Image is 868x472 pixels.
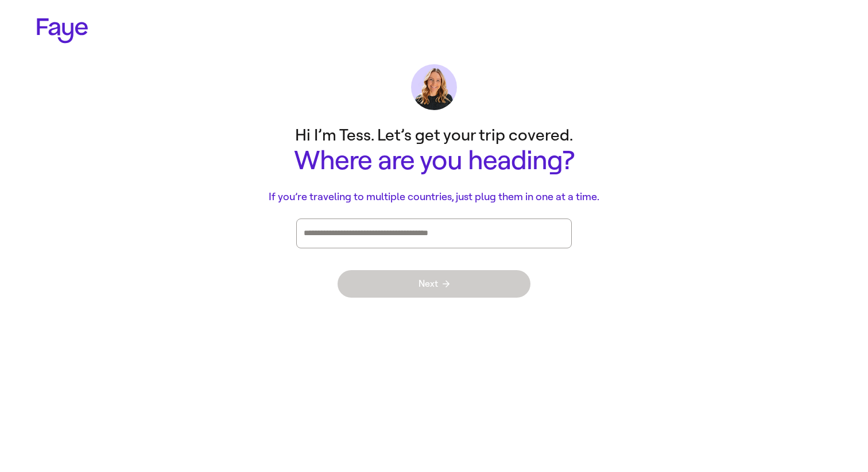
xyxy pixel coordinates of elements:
span: Next [418,279,449,288]
p: Hi I’m Tess. Let’s get your trip covered. [204,124,664,146]
div: Press enter after you type each destination [304,219,564,248]
h1: Where are you heading? [204,146,664,175]
button: Next [338,270,530,298]
p: If you’re traveling to multiple countries, just plug them in one at a time. [204,189,664,205]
